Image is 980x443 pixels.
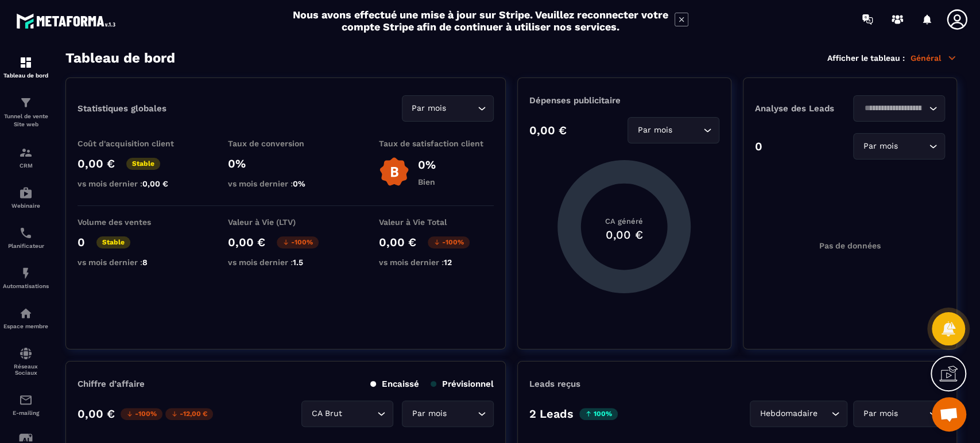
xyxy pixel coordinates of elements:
[444,258,452,267] span: 12
[78,217,192,227] p: Volume des ventes
[228,217,343,227] p: Valeur à Vie (LTV)
[65,50,175,66] h3: Tableau de bord
[19,186,33,200] img: automations
[78,407,115,421] p: 0,00 €
[3,177,49,217] a: automationsautomationsWebinaire
[228,235,265,249] p: 0,00 €
[3,363,49,376] p: Réseaux Sociaux
[409,102,449,115] span: Par mois
[3,283,49,289] p: Automatisations
[3,47,49,87] a: formationformationTableau de bord
[293,179,305,188] span: 0%
[3,137,49,177] a: formationformationCRM
[861,140,900,153] span: Par mois
[932,397,966,432] div: Ouvrir le chat
[853,133,945,160] div: Search for option
[78,258,192,267] p: vs mois dernier :
[344,407,374,420] input: Search for option
[861,407,900,420] span: Par mois
[228,157,343,170] p: 0%
[3,384,49,425] a: emailemailE-mailing
[19,266,33,280] img: automations
[911,53,957,63] p: Général
[675,124,700,137] input: Search for option
[165,408,213,420] p: -12,00 €
[96,236,130,248] p: Stable
[126,158,160,170] p: Stable
[19,96,33,110] img: formation
[402,95,494,122] div: Search for option
[228,179,343,188] p: vs mois dernier :
[78,157,115,170] p: 0,00 €
[3,203,49,209] p: Webinaire
[3,410,49,416] p: E-mailing
[379,157,409,187] img: b-badge-o.b3b20ee6.svg
[409,407,449,420] span: Par mois
[827,53,905,63] p: Afficher le tableau :
[853,95,945,122] div: Search for option
[78,179,192,188] p: vs mois dernier :
[3,112,49,129] p: Tunnel de vente Site web
[431,379,494,389] p: Prévisionnel
[19,347,33,360] img: social-network
[3,72,49,79] p: Tableau de bord
[121,408,162,420] p: -100%
[3,87,49,137] a: formationformationTunnel de vente Site web
[309,407,344,420] span: CA Brut
[3,162,49,169] p: CRM
[228,139,343,148] p: Taux de conversion
[529,379,580,389] p: Leads reçus
[529,95,719,106] p: Dépenses publicitaire
[142,179,168,188] span: 0,00 €
[19,56,33,69] img: formation
[3,258,49,298] a: automationsautomationsAutomatisations
[19,306,33,320] img: automations
[379,139,494,148] p: Taux de satisfaction client
[900,407,926,420] input: Search for option
[428,236,470,248] p: -100%
[16,10,119,32] img: logo
[750,401,847,427] div: Search for option
[301,401,393,427] div: Search for option
[3,338,49,384] a: social-networksocial-networkRéseaux Sociaux
[3,298,49,338] a: automationsautomationsEspace membre
[293,258,303,267] span: 1.5
[755,103,850,114] p: Analyse des Leads
[900,140,926,153] input: Search for option
[370,379,419,389] p: Encaissé
[19,146,33,160] img: formation
[635,124,675,137] span: Par mois
[142,258,148,267] span: 8
[19,393,33,407] img: email
[755,139,762,153] p: 0
[861,102,926,115] input: Search for option
[402,401,494,427] div: Search for option
[379,217,494,227] p: Valeur à Vie Total
[627,117,719,143] div: Search for option
[579,408,618,420] p: 100%
[529,407,574,421] p: 2 Leads
[757,407,820,420] span: Hebdomadaire
[418,177,436,186] p: Bien
[277,236,319,248] p: -100%
[19,226,33,240] img: scheduler
[78,235,85,249] p: 0
[78,103,166,114] p: Statistiques globales
[529,123,567,137] p: 0,00 €
[820,407,828,420] input: Search for option
[292,9,669,33] h2: Nous avons effectué une mise à jour sur Stripe. Veuillez reconnecter votre compte Stripe afin de ...
[449,102,475,115] input: Search for option
[418,158,436,172] p: 0%
[853,401,945,427] div: Search for option
[379,235,416,249] p: 0,00 €
[3,243,49,249] p: Planificateur
[78,379,145,389] p: Chiffre d’affaire
[819,241,881,250] p: Pas de données
[379,258,494,267] p: vs mois dernier :
[78,139,192,148] p: Coût d'acquisition client
[3,323,49,329] p: Espace membre
[449,407,475,420] input: Search for option
[228,258,343,267] p: vs mois dernier :
[3,217,49,258] a: schedulerschedulerPlanificateur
